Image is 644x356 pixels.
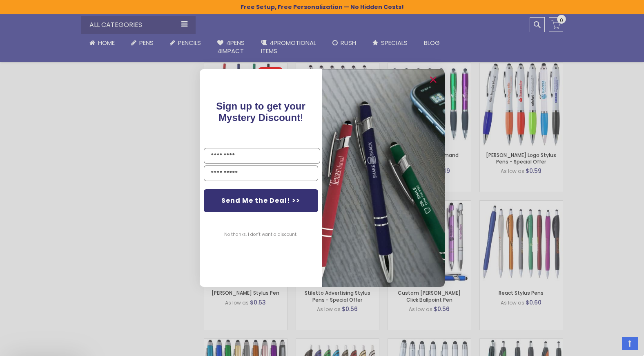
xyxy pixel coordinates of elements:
[216,101,305,123] span: !
[322,69,445,287] img: pop-up-image
[220,224,301,245] button: No thanks, I don't want a discount.
[216,101,305,123] span: Sign up to get your Mystery Discount
[427,73,440,86] button: Close dialog
[204,189,318,212] button: Send Me the Deal! >>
